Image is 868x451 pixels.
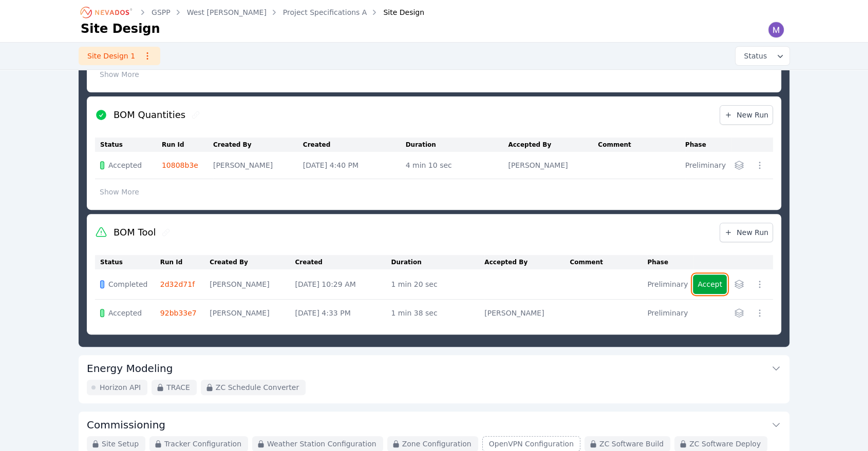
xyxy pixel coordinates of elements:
span: TRACE [166,382,190,393]
a: Site Design 1 [79,47,160,65]
th: Status [95,255,160,269]
a: GSPP [152,7,171,17]
th: Accepted By [484,255,570,269]
h2: BOM Quantities [114,108,185,122]
nav: Breadcrumb [81,4,424,21]
button: Show More [95,65,144,84]
span: Horizon API [100,382,141,393]
div: 4 min 10 sec [406,160,503,170]
button: Accept [693,274,727,294]
div: Preliminary [647,308,688,318]
div: 1 min 20 sec [391,279,479,289]
button: Show More [95,182,144,202]
th: Comment [598,138,685,152]
td: [PERSON_NAME] [210,269,295,300]
th: Created By [213,138,303,152]
th: Run Id [162,138,213,152]
span: Site Setup [102,439,139,449]
span: ZC Schedule Converter [216,382,299,393]
th: Accepted By [508,138,598,152]
span: New Run [724,110,768,120]
td: [PERSON_NAME] [484,300,570,327]
th: Duration [391,255,484,269]
div: 1 min 38 sec [391,308,479,318]
span: OpenVPN Configuration [489,439,574,449]
span: Zone Configuration [402,439,471,449]
span: Status [740,51,767,61]
a: 10808b3e [162,161,198,169]
th: Status [95,138,162,152]
th: Created By [210,255,295,269]
a: Project Specifications A [283,7,367,17]
td: [PERSON_NAME] [213,152,303,179]
h2: BOM Tool [114,225,156,240]
span: ZC Software Deploy [689,439,761,449]
td: [DATE] 4:33 PM [295,300,391,327]
span: Completed [108,279,147,289]
a: 92bb33e7 [160,309,197,317]
a: West [PERSON_NAME] [187,7,267,17]
button: Energy Modeling [87,355,781,380]
div: Site Design [369,7,424,17]
th: Created [303,138,406,152]
span: Accepted [108,160,142,170]
th: Duration [406,138,508,152]
span: Weather Station Configuration [267,439,376,449]
td: [DATE] 10:29 AM [295,269,391,300]
td: [PERSON_NAME] [508,152,598,179]
th: Phase [685,138,731,152]
span: Accepted [108,308,142,318]
button: Status [735,47,789,65]
h3: Commissioning [87,418,165,432]
div: Energy ModelingHorizon APITRACEZC Schedule Converter [79,355,789,403]
th: Run Id [160,255,210,269]
span: Tracker Configuration [164,439,241,449]
div: Preliminary [647,279,688,289]
a: 2d32d71f [160,280,195,288]
td: [PERSON_NAME] [210,300,295,327]
span: ZC Software Build [599,439,664,449]
span: New Run [724,227,768,238]
a: New Run [720,105,773,125]
h3: Energy Modeling [87,361,173,376]
th: Comment [570,255,647,269]
h1: Site Design [81,21,160,37]
td: [DATE] 4:40 PM [303,152,406,179]
img: Madeline Koldos [768,22,784,38]
th: Phase [647,255,693,269]
div: Preliminary [685,160,726,170]
th: Created [295,255,391,269]
a: New Run [720,223,773,242]
button: Commissioning [87,411,781,436]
